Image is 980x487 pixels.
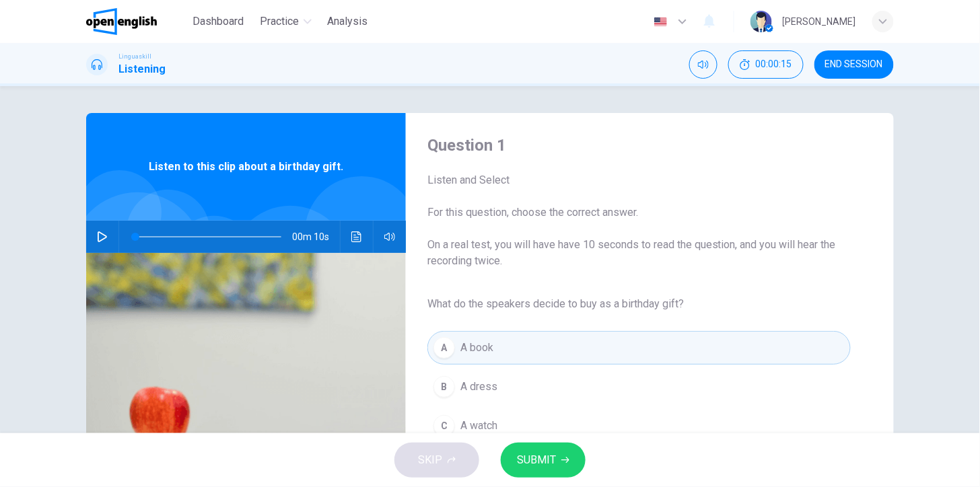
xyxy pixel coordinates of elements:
span: On a real test, you will have have 10 seconds to read the question, and you will hear the recordi... [427,237,851,269]
span: For this question, choose the correct answer. [427,204,851,221]
span: A watch [460,418,497,434]
span: END SESSION [825,59,883,70]
img: OpenEnglish logo [86,8,157,35]
button: Dashboard [188,9,250,34]
span: Dashboard [193,13,244,30]
button: 00:00:15 [728,50,804,79]
span: 00:00:15 [756,59,792,70]
span: A book [460,340,493,356]
span: Analysis [328,13,368,30]
div: C [433,415,455,437]
button: AA book [427,331,851,365]
span: Practice [260,13,300,30]
h1: Listening [118,61,166,77]
button: END SESSION [814,50,894,79]
a: OpenEnglish logo [86,8,188,35]
div: Mute [689,50,717,79]
span: What do the speakers decide to buy as a birthday gift? [427,296,851,312]
span: 00m 10s [292,221,340,253]
span: Linguaskill [118,52,151,61]
div: Hide [728,50,804,79]
button: Analysis [322,9,374,34]
div: A [433,337,455,359]
h4: Question 1 [427,135,851,156]
img: en [652,17,669,27]
span: A dress [460,379,497,395]
span: Listen to this clip about a birthday gift. [149,159,343,175]
button: BA dress [427,370,851,404]
span: SUBMIT [517,451,556,470]
button: CA watch [427,409,851,443]
button: SUBMIT [501,443,586,478]
button: Practice [255,9,317,34]
span: Listen and Select [427,172,851,188]
div: [PERSON_NAME] [783,13,856,30]
div: B [433,376,455,398]
img: Profile picture [750,11,772,32]
button: Click to see the audio transcription [346,221,367,253]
